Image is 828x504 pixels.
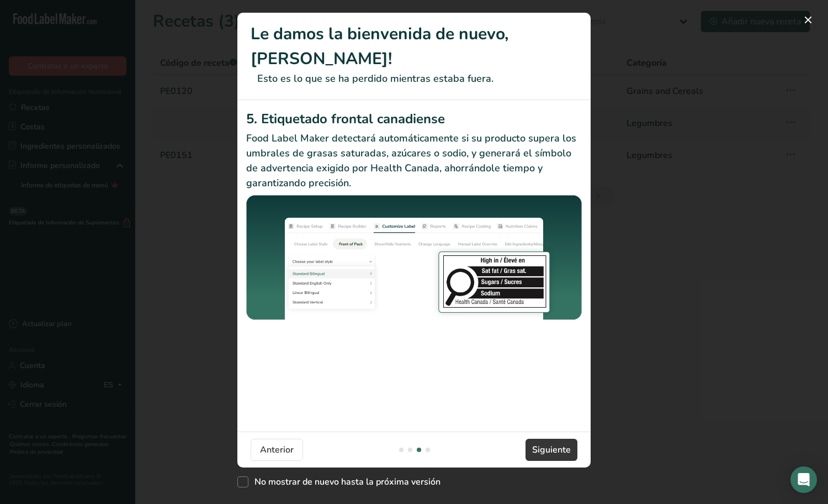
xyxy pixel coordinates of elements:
span: No mostrar de nuevo hasta la próxima versión [248,476,440,487]
h1: Le damos la bienvenida de nuevo, [PERSON_NAME]! [251,22,577,71]
p: Food Label Maker detectará automáticamente si su producto supera los umbrales de grasas saturadas... [246,131,582,191]
h2: 5. Etiquetado frontal canadiense [246,109,582,129]
button: Anterior [251,439,303,461]
button: Siguiente [526,439,577,461]
img: Etiquetado frontal canadiense [246,195,582,322]
div: Open Intercom Messenger [790,466,817,493]
span: Siguiente [532,443,571,456]
p: Esto es lo que se ha perdido mientras estaba fuera. [251,71,577,86]
span: Anterior [260,443,294,456]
